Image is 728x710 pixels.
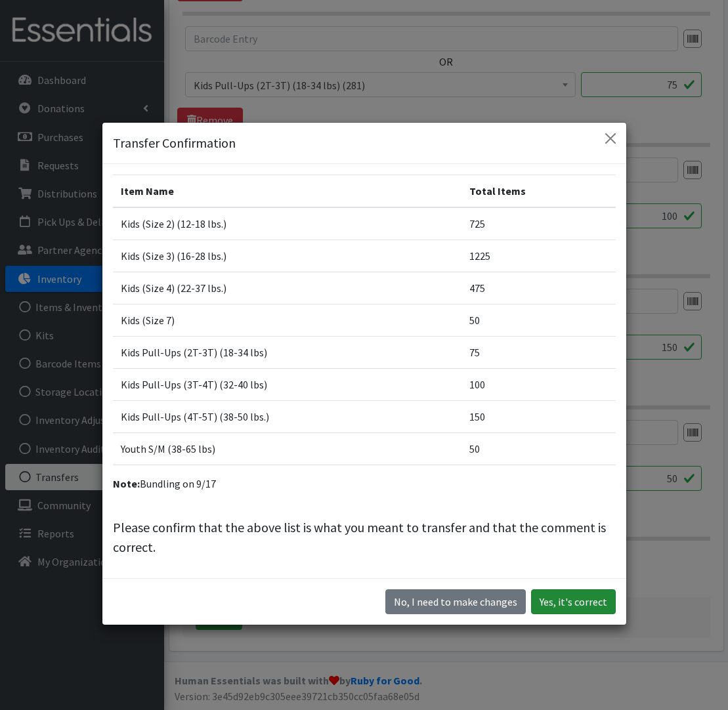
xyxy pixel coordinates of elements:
td: Kids (Size 3) (16-28 lbs.) [113,240,462,272]
td: 475 [461,272,615,304]
td: 50 [461,304,615,336]
td: Kids Pull-Ups (3T-4T) (32-40 lbs) [113,368,462,400]
p: Bundling on 9/17 [113,476,616,491]
p: Please confirm that the above list is what you meant to transfer and that the comment is correct. [113,518,616,557]
td: Kids Pull-Ups (4T-5T) (38-50 lbs.) [113,400,462,432]
td: 1225 [461,240,615,272]
td: 725 [461,207,615,240]
td: Kids (Size 2) (12-18 lbs.) [113,207,462,240]
strong: Note: [113,477,140,490]
td: Kids Pull-Ups (2T-3T) (18-34 lbs) [113,336,462,368]
button: Close [600,128,621,149]
th: Item Name [113,175,462,207]
td: Kids (Size 4) (22-37 lbs.) [113,272,462,304]
button: No I need to make changes [385,589,526,614]
td: Youth S/M (38-65 lbs) [113,432,462,465]
td: 100 [461,368,615,400]
td: 75 [461,336,615,368]
h5: Transfer Confirmation [113,133,236,153]
td: Kids (Size 7) [113,304,462,336]
button: Yes, it's correct [531,589,616,614]
th: Total Items [461,175,615,207]
td: 50 [461,432,615,465]
td: 150 [461,400,615,432]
